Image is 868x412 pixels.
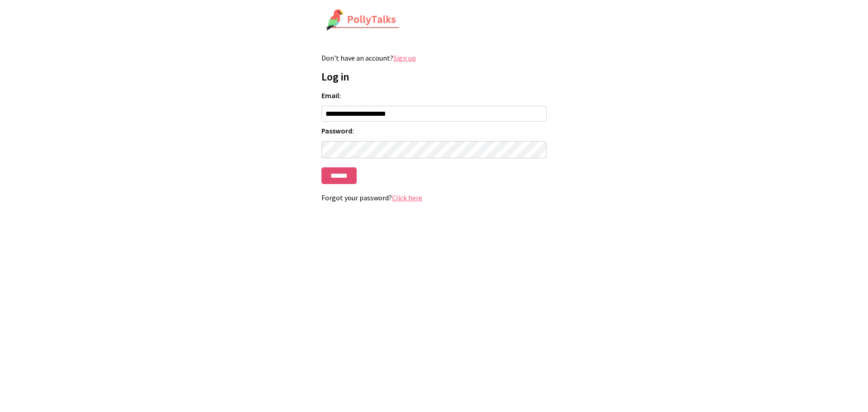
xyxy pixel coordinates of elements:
[325,9,400,32] img: PollyTalks Logo
[321,193,547,202] p: Forgot your password?
[392,193,422,202] a: Click here
[321,70,547,84] h1: Log in
[393,53,416,62] a: Sign up
[321,91,547,100] label: Email:
[321,53,547,62] p: Don't have an account?
[321,126,547,135] label: Password:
